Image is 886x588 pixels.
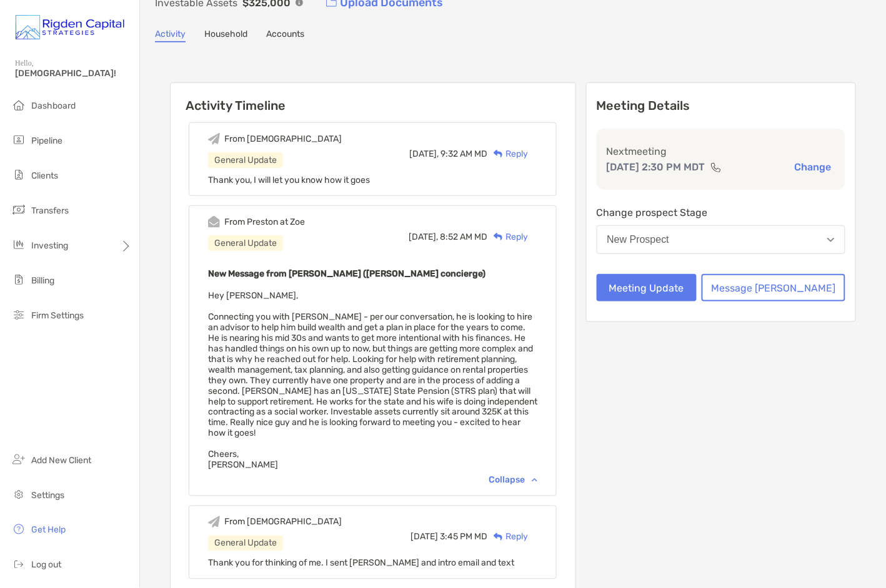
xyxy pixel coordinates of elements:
img: Event icon [208,516,220,528]
span: Hey [PERSON_NAME], Connecting you with [PERSON_NAME] - per our conversation, he is looking to hir... [208,290,537,471]
span: Billing [31,275,54,286]
div: Collapse [489,475,537,486]
span: Thank you, I will let you know how it goes [208,175,370,185]
img: Reply icon [494,150,503,158]
span: Pipeline [31,135,62,146]
img: clients icon [11,167,26,182]
img: billing icon [11,272,26,287]
button: Message [PERSON_NAME] [702,274,845,301]
span: [DATE] [411,532,438,542]
div: New Prospect [607,234,670,245]
span: 3:45 PM MD [440,532,487,542]
div: Reply [487,147,528,160]
div: From [DEMOGRAPHIC_DATA] [224,517,342,527]
a: Activity [155,29,186,42]
b: New Message from [PERSON_NAME] ([PERSON_NAME] concierge) [208,268,485,279]
img: dashboard icon [11,97,26,112]
button: Meeting Update [597,274,697,301]
div: From [DEMOGRAPHIC_DATA] [224,134,342,144]
h6: Activity Timeline [171,83,575,113]
span: Settings [31,490,64,501]
img: pipeline icon [11,132,26,147]
span: Get Help [31,525,66,536]
span: Thank you for thinking of me. I sent [PERSON_NAME] and intro email and text [208,558,514,569]
img: Event icon [208,216,220,228]
span: 8:52 AM MD [440,232,487,242]
span: Firm Settings [31,310,84,321]
span: Clients [31,170,58,181]
img: Chevron icon [532,478,537,482]
span: Log out [31,560,61,571]
span: [DEMOGRAPHIC_DATA]! [15,68,132,79]
img: Open dropdown arrow [827,238,835,242]
img: Reply icon [494,233,503,241]
img: investing icon [11,237,26,252]
img: add_new_client icon [11,452,26,467]
span: Investing [31,240,68,251]
img: Zoe Logo [15,5,124,50]
p: [DATE] 2:30 PM MDT [607,159,705,175]
a: Household [204,29,247,42]
p: Meeting Details [597,98,846,114]
img: settings icon [11,487,26,502]
img: Event icon [208,133,220,145]
span: Dashboard [31,100,76,111]
img: transfers icon [11,202,26,217]
div: General Update [208,152,283,168]
span: Add New Client [31,455,91,466]
div: From Preston at Zoe [224,217,305,227]
span: [DATE], [409,149,439,159]
img: firm-settings icon [11,307,26,322]
div: General Update [208,235,283,251]
button: Change [791,160,835,174]
img: get-help icon [11,522,26,537]
div: Reply [487,531,528,544]
button: New Prospect [597,225,846,254]
img: Reply icon [494,533,503,541]
a: Accounts [266,29,304,42]
p: Next meeting [607,144,836,159]
span: [DATE], [409,232,438,242]
p: Change prospect Stage [597,205,846,220]
img: communication type [710,162,722,172]
span: 9:32 AM MD [441,149,487,159]
span: Transfers [31,205,69,216]
div: Reply [487,230,528,243]
img: logout icon [11,557,26,572]
div: General Update [208,536,283,551]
